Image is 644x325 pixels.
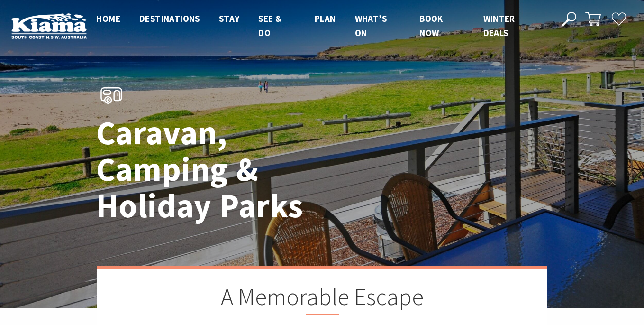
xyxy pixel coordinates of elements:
[145,283,500,315] h2: A Memorable Escape
[315,13,336,24] span: Plan
[87,11,551,40] nav: Main Menu
[483,13,515,38] span: Winter Deals
[139,13,200,24] span: Destinations
[258,13,281,38] span: See & Do
[11,13,87,39] img: Kiama Logo
[96,115,364,224] h1: Caravan, Camping & Holiday Parks
[219,13,240,24] span: Stay
[419,13,443,38] span: Book now
[355,13,387,38] span: What’s On
[96,13,120,24] span: Home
